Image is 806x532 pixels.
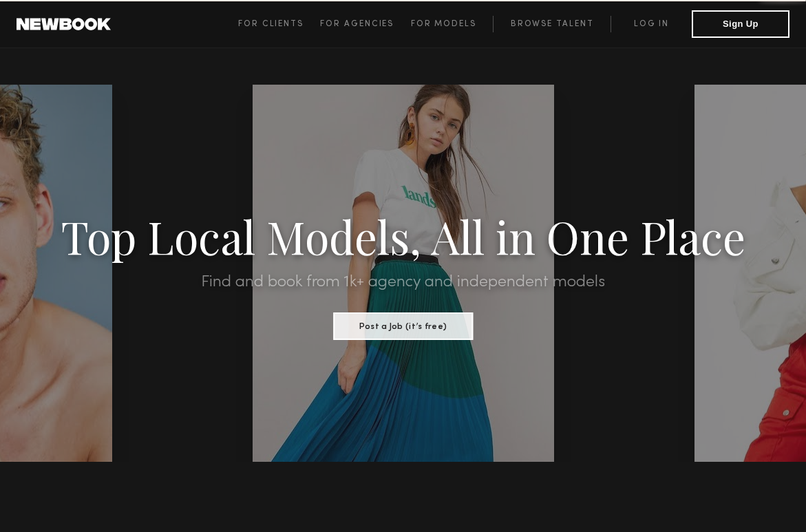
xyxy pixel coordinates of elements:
[333,312,473,340] button: Post a Job (it’s free)
[692,10,789,38] button: Sign Up
[320,20,394,28] span: For Agencies
[61,274,745,290] h2: Find and book from 1k+ agency and independent models
[238,16,320,32] a: For Clients
[411,20,476,28] span: For Models
[611,16,692,32] a: Log in
[493,16,611,32] a: Browse Talent
[61,215,745,257] h1: Top Local Models, All in One Place
[333,317,473,332] a: Post a Job (it’s free)
[411,16,494,32] a: For Models
[238,20,304,28] span: For Clients
[320,16,410,32] a: For Agencies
